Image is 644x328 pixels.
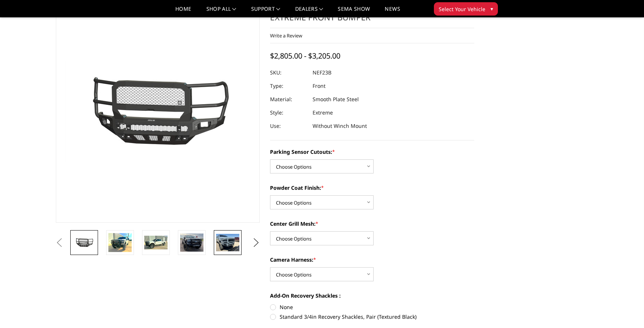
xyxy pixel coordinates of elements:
a: Support [251,6,280,17]
a: SEMA Show [338,6,370,17]
img: 2023-2025 Ford F250-350 - Freedom Series - Extreme Front Bumper [144,236,168,250]
img: 2023-2025 Ford F250-350 - Freedom Series - Extreme Front Bumper [216,234,239,251]
button: Next [250,237,262,248]
img: 2023-2025 Ford F250-350 - Freedom Series - Extreme Front Bumper [73,236,96,249]
dd: Without Winch Mount [313,119,367,133]
img: 2023-2025 Ford F250-350 - Freedom Series - Extreme Front Bumper [108,233,132,252]
a: News [385,6,400,17]
span: ▾ [490,5,493,13]
button: Previous [54,237,65,248]
span: $2,805.00 - $3,205.00 [270,51,340,61]
a: shop all [206,6,236,17]
dt: SKU: [270,66,307,79]
a: 2023-2025 Ford F250-350 - Freedom Series - Extreme Front Bumper [56,0,260,223]
dd: Extreme [313,106,333,119]
label: Standard 3/4in Recovery Shackles, Pair (Textured Black) [270,313,474,321]
iframe: Chat Widget [607,292,644,328]
button: Select Your Vehicle [434,2,498,16]
label: Camera Harness: [270,256,474,264]
dt: Type: [270,79,307,93]
label: Add-On Recovery Shackles : [270,292,474,299]
a: Dealers [295,6,323,17]
dd: Smooth Plate Steel [313,93,359,106]
a: Home [175,6,191,17]
span: Select Your Vehicle [439,5,485,13]
dt: Use: [270,119,307,133]
dt: Material: [270,93,307,106]
a: Write a Review [270,32,302,39]
label: Center Grill Mesh: [270,220,474,228]
img: 2023-2025 Ford F250-350 - Freedom Series - Extreme Front Bumper [180,233,203,252]
label: None [270,303,474,311]
dd: NEF23B [313,66,331,79]
dd: Front [313,79,326,93]
label: Parking Sensor Cutouts: [270,148,474,156]
label: Powder Coat Finish: [270,184,474,192]
dt: Style: [270,106,307,119]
